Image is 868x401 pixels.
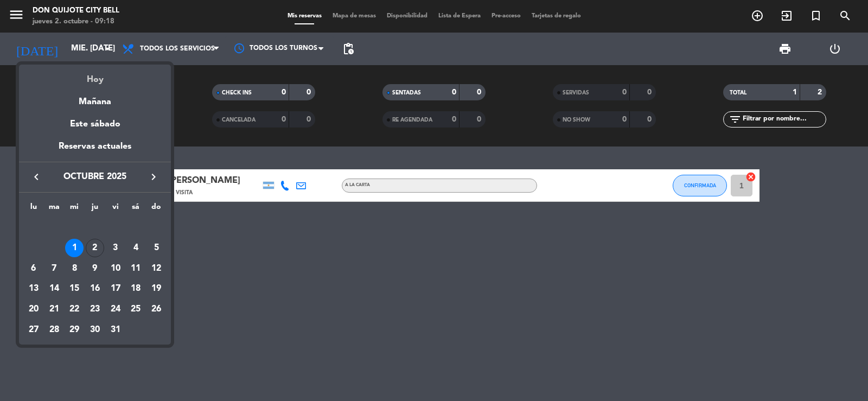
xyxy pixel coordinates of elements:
[30,170,43,183] i: keyboard_arrow_left
[19,87,171,109] div: Mañana
[23,217,167,238] td: OCT.
[86,321,104,339] div: 30
[126,259,145,278] div: 11
[106,300,125,319] div: 24
[19,139,171,162] div: Reservas actuales
[147,300,165,319] div: 26
[64,320,85,340] td: 29 de octubre de 2025
[65,239,84,257] div: 1
[45,300,63,319] div: 21
[105,320,126,340] td: 31 de octubre de 2025
[126,300,145,319] div: 25
[147,279,165,298] div: 19
[85,299,105,320] td: 23 de octubre de 2025
[86,239,104,257] div: 2
[105,201,126,218] th: viernes
[146,238,167,258] td: 5 de octubre de 2025
[85,320,105,340] td: 30 de octubre de 2025
[19,109,171,139] div: Este sábado
[44,320,65,340] td: 28 de octubre de 2025
[105,238,126,258] td: 3 de octubre de 2025
[64,278,85,299] td: 15 de octubre de 2025
[126,278,146,299] td: 18 de octubre de 2025
[126,299,146,320] td: 25 de octubre de 2025
[106,259,125,278] div: 10
[64,238,85,258] td: 1 de octubre de 2025
[105,278,126,299] td: 17 de octubre de 2025
[65,279,84,298] div: 15
[126,239,145,257] div: 4
[147,259,165,278] div: 12
[44,201,65,218] th: martes
[23,258,44,279] td: 6 de octubre de 2025
[106,321,125,339] div: 31
[24,259,43,278] div: 6
[86,300,104,319] div: 23
[24,300,43,319] div: 20
[126,238,146,258] td: 4 de octubre de 2025
[27,170,46,184] button: keyboard_arrow_left
[106,239,125,257] div: 3
[65,300,84,319] div: 22
[146,278,167,299] td: 19 de octubre de 2025
[106,279,125,298] div: 17
[64,201,85,218] th: miércoles
[126,201,146,218] th: sábado
[85,258,105,279] td: 9 de octubre de 2025
[146,299,167,320] td: 26 de octubre de 2025
[23,320,44,340] td: 27 de octubre de 2025
[23,201,44,218] th: lunes
[85,238,105,258] td: 2 de octubre de 2025
[65,321,84,339] div: 29
[147,239,165,257] div: 5
[64,299,85,320] td: 22 de octubre de 2025
[85,278,105,299] td: 16 de octubre de 2025
[23,278,44,299] td: 13 de octubre de 2025
[86,279,104,298] div: 16
[64,258,85,279] td: 8 de octubre de 2025
[45,321,63,339] div: 28
[147,170,160,183] i: keyboard_arrow_right
[45,279,63,298] div: 14
[44,278,65,299] td: 14 de octubre de 2025
[23,299,44,320] td: 20 de octubre de 2025
[19,65,171,87] div: Hoy
[65,259,84,278] div: 8
[126,279,145,298] div: 18
[126,258,146,279] td: 11 de octubre de 2025
[105,258,126,279] td: 10 de octubre de 2025
[24,279,43,298] div: 13
[144,170,163,184] button: keyboard_arrow_right
[146,258,167,279] td: 12 de octubre de 2025
[45,259,63,278] div: 7
[146,201,167,218] th: domingo
[24,321,43,339] div: 27
[44,258,65,279] td: 7 de octubre de 2025
[105,299,126,320] td: 24 de octubre de 2025
[86,259,104,278] div: 9
[46,170,144,184] span: octubre 2025
[85,201,105,218] th: jueves
[44,299,65,320] td: 21 de octubre de 2025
